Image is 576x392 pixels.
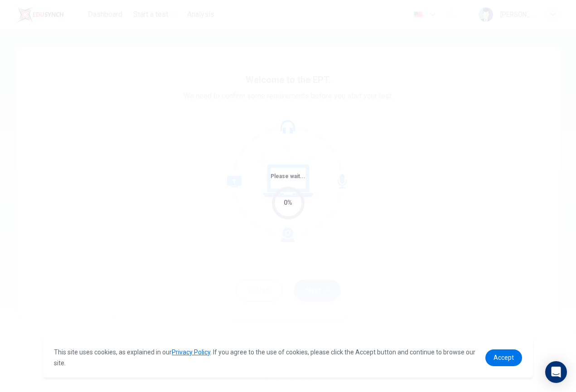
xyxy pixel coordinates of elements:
[271,173,305,179] span: Please wait...
[43,338,532,377] div: cookieconsent
[485,349,522,366] a: dismiss cookie message
[284,198,292,208] div: 0%
[54,348,475,367] span: This site uses cookies, as explained in our . If you agree to the use of cookies, please click th...
[172,348,210,356] a: Privacy Policy
[545,361,567,383] div: Open Intercom Messenger
[494,354,514,361] span: Accept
